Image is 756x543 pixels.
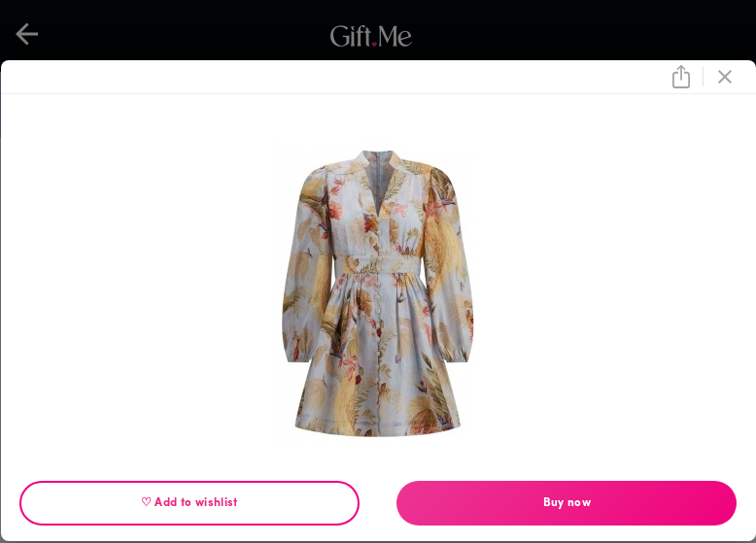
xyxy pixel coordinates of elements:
[396,492,737,514] span: Buy now
[36,492,343,514] span: ♡ Add to wishlist
[396,481,737,526] button: Buy now
[665,61,698,93] button: close
[708,60,741,93] button: close
[272,141,484,447] img: product image
[19,481,360,526] button: ♡ Add to wishlist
